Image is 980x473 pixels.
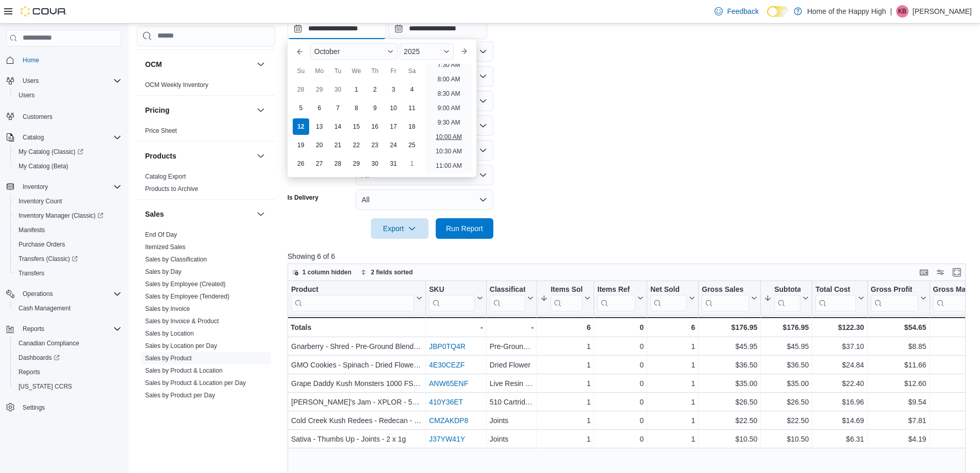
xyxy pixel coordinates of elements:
div: Live Resin 510 [490,377,534,390]
div: Classification [490,285,526,295]
button: Customers [2,109,126,124]
a: Reports [14,366,44,378]
button: Pricing [255,104,267,116]
div: day-20 [311,137,328,153]
span: Operations [23,290,53,298]
div: Gross Sales [702,285,749,295]
div: Classification [490,285,526,311]
a: Transfers [14,267,48,279]
span: Export [377,218,422,239]
h3: Sales [145,209,164,219]
span: Sales by Day [145,268,182,276]
div: day-29 [348,155,365,172]
div: day-18 [404,118,420,135]
button: OCM [145,59,253,69]
button: Sales [145,209,253,219]
a: Dashboards [14,352,64,364]
h3: Products [145,151,176,161]
a: Sales by Product [145,355,192,362]
div: day-28 [293,81,309,98]
span: Inventory Count [19,197,62,205]
button: Net Sold [650,285,695,311]
button: Reports [10,365,126,379]
a: Sales by Location [145,330,194,337]
div: Button. Open the month selector. October is currently selected. [310,43,398,60]
span: Inventory Count [14,195,121,207]
a: 410Y36ET [429,398,463,406]
span: Home [23,56,39,64]
button: Items Sold [540,285,591,311]
button: Canadian Compliance [10,336,126,351]
span: Transfers [14,267,121,279]
button: Manifests [10,223,126,237]
a: Canadian Compliance [14,337,83,349]
button: Product [291,285,422,311]
div: 0 [597,359,644,371]
span: 1 column hidden [302,268,351,276]
div: Fr [385,63,402,79]
div: day-5 [293,100,309,116]
div: day-22 [348,137,365,153]
p: Showing 6 of 6 [288,251,973,261]
div: Tu [330,63,346,79]
div: Kelci Brenna [896,5,908,17]
div: Dried Flower [490,359,534,371]
button: Inventory [19,181,52,193]
button: Open list of options [479,47,487,56]
div: OCM [137,79,275,95]
button: OCM [255,58,267,71]
button: Home [2,52,126,67]
span: October [314,47,340,56]
button: Users [10,88,126,102]
span: Dashboards [19,354,60,362]
div: Totals [291,321,422,334]
div: day-7 [330,100,346,116]
a: Home [19,54,43,66]
button: Previous Month [292,43,308,60]
span: Sales by Employee (Tendered) [145,292,229,301]
div: $176.95 [702,321,757,334]
a: Transfers (Classic) [14,253,82,265]
li: 8:00 AM [433,73,464,85]
div: 1 [540,340,591,353]
a: 4E30CEZF [429,361,465,369]
div: Sa [404,63,420,79]
a: Manifests [14,224,49,236]
div: Items Sold [550,285,582,311]
button: Inventory Count [10,194,126,208]
div: day-25 [404,137,420,153]
li: 11:00 AM [432,160,466,172]
a: Sales by Invoice [145,305,190,312]
div: Total Cost [815,285,856,295]
div: day-9 [367,100,383,116]
div: GMO Cookies - Spinach - Dried Flower - 7g [291,359,422,371]
span: Manifests [14,224,121,236]
a: Products to Archive [145,185,198,192]
span: Transfers (Classic) [14,253,121,265]
button: Items Ref [597,285,644,311]
span: My Catalog (Beta) [14,160,121,172]
div: $54.65 [870,321,926,334]
div: Su [293,63,309,79]
div: Sales [137,229,275,406]
button: Gross Sales [702,285,757,311]
div: SKU [429,285,475,295]
button: Next month [456,43,472,60]
a: Inventory Manager (Classic) [14,209,108,222]
a: J37YW41Y [429,435,465,443]
a: Settings [19,401,49,414]
a: Inventory Count [14,195,66,207]
button: Purchase Orders [10,237,126,252]
div: Net Sold [650,285,687,311]
div: day-1 [348,81,365,98]
span: Inventory [19,181,121,193]
button: Inventory [2,180,126,194]
span: My Catalog (Beta) [19,162,68,170]
button: [US_STATE] CCRS [10,379,126,394]
span: Users [14,89,121,101]
button: SKU [429,285,483,311]
div: $36.50 [702,359,757,371]
a: Sales by Product & Location [145,367,223,374]
span: Reports [19,368,40,376]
